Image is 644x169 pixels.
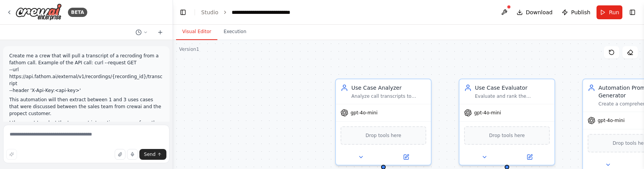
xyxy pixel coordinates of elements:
[176,24,217,40] button: Visual Editor
[627,7,638,18] button: Show right sidebar
[384,152,428,162] button: Open in side panel
[9,52,163,94] p: Create me a crew that will pull a transcript of a recroding from a fathom call. Example of the AP...
[144,151,156,157] span: Send
[127,149,138,160] button: Click to speak your automation idea
[179,46,199,52] div: Version 1
[559,5,593,19] button: Publish
[514,5,556,19] button: Download
[9,119,163,154] p: I then want to select the top, most interesting use case from the ones extracted and createa ulti...
[475,93,550,99] div: Evaluate and rank the extracted use cases to select the single most interesting and impactful aut...
[115,149,125,160] button: Upload files
[335,79,432,166] div: Use Case AnalyzerAnalyze call transcripts to identify and extract between 1 and 3 specific use ca...
[68,8,87,17] div: BETA
[571,8,590,16] span: Publish
[201,8,290,16] nav: breadcrumb
[351,84,426,92] div: Use Case Analyzer
[508,152,551,162] button: Open in side panel
[9,96,163,117] p: This automation will then extract between 1 and 3 uses cases that were discussed between the sale...
[489,132,525,139] span: Drop tools here
[598,117,625,124] span: gpt-4o-mini
[459,79,555,166] div: Use Case EvaluatorEvaluate and rank the extracted use cases to select the single most interesting...
[475,84,550,92] div: Use Case Evaluator
[366,132,402,139] span: Drop tools here
[474,110,501,116] span: gpt-4o-mini
[6,149,17,160] button: Improve this prompt
[15,3,62,21] img: Logo
[609,8,619,16] span: Run
[526,8,553,16] span: Download
[351,93,426,99] div: Analyze call transcripts to identify and extract between 1 and 3 specific use cases discussed bet...
[217,24,253,40] button: Execution
[154,28,166,37] button: Start a new chat
[132,28,151,37] button: Switch to previous chat
[178,7,188,18] button: Hide left sidebar
[201,9,219,15] a: Studio
[139,149,166,160] button: Send
[597,5,622,19] button: Run
[351,110,378,116] span: gpt-4o-mini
